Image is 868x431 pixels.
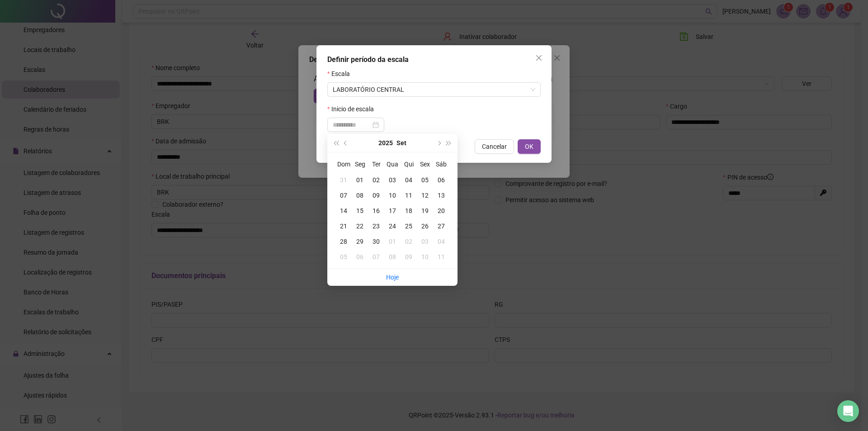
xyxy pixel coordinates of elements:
[327,104,380,114] label: Inicio de escala
[417,249,433,265] td: 2025-10-10
[384,190,401,200] div: 10
[335,172,352,188] td: 2025-08-31
[525,142,533,152] span: OK
[327,69,356,79] label: Escala
[352,203,368,218] td: 2025-09-15
[417,172,433,188] td: 2025-09-05
[368,190,384,200] div: 09
[384,203,401,218] td: 2025-09-17
[434,134,443,152] button: next-year
[535,54,542,62] span: close
[352,188,368,203] td: 2025-09-08
[335,206,352,216] div: 14
[335,234,352,249] td: 2025-09-28
[384,221,401,231] div: 24
[401,203,417,218] td: 2025-09-18
[335,252,352,262] div: 05
[352,156,368,172] th: Seg
[335,221,352,231] div: 21
[368,203,384,218] td: 2025-09-16
[482,142,507,152] span: Cancelar
[352,252,368,262] div: 06
[368,252,384,262] div: 07
[335,249,352,265] td: 2025-10-05
[401,249,417,265] td: 2025-10-09
[401,175,417,185] div: 04
[368,249,384,265] td: 2025-10-07
[518,139,541,154] button: OK
[433,203,449,218] td: 2025-09-20
[335,175,352,185] div: 31
[384,156,401,172] th: Qua
[417,234,433,249] td: 2025-10-03
[417,221,433,231] div: 26
[417,203,433,218] td: 2025-09-19
[352,175,368,185] div: 01
[368,237,384,246] div: 30
[384,175,401,185] div: 03
[335,156,352,172] th: Dom
[417,206,433,216] div: 19
[335,203,352,218] td: 2025-09-14
[475,139,514,154] button: Cancelar
[384,237,401,246] div: 01
[417,175,433,185] div: 05
[352,172,368,188] td: 2025-09-01
[417,156,433,172] th: Sex
[331,134,341,152] button: super-prev-year
[384,218,401,234] td: 2025-09-24
[368,172,384,188] td: 2025-09-02
[341,134,351,152] button: prev-year
[384,234,401,249] td: 2025-10-01
[335,188,352,203] td: 2025-09-07
[384,188,401,203] td: 2025-09-10
[352,237,368,246] div: 29
[333,83,535,96] span: LABORATÓRIO CENTRAL
[368,234,384,249] td: 2025-09-30
[433,234,449,249] td: 2025-10-04
[401,234,417,249] td: 2025-10-02
[386,274,399,281] a: Hoje
[401,156,417,172] th: Qui
[401,237,417,246] div: 02
[837,400,859,422] div: Open Intercom Messenger
[417,252,433,262] div: 10
[335,190,352,200] div: 07
[401,190,417,200] div: 11
[368,188,384,203] td: 2025-09-09
[417,190,433,200] div: 12
[444,134,454,152] button: super-next-year
[352,234,368,249] td: 2025-09-29
[433,237,449,246] div: 04
[378,134,393,152] button: year panel
[532,51,546,65] button: Close
[433,252,449,262] div: 11
[384,249,401,265] td: 2025-10-08
[433,156,449,172] th: Sáb
[368,221,384,231] div: 23
[368,156,384,172] th: Ter
[433,206,449,216] div: 20
[417,237,433,246] div: 03
[401,221,417,231] div: 25
[384,172,401,188] td: 2025-09-03
[352,221,368,231] div: 22
[368,218,384,234] td: 2025-09-23
[352,206,368,216] div: 15
[396,134,406,152] button: month panel
[401,172,417,188] td: 2025-09-04
[433,188,449,203] td: 2025-09-13
[352,249,368,265] td: 2025-10-06
[433,221,449,231] div: 27
[433,172,449,188] td: 2025-09-06
[335,237,352,246] div: 28
[417,218,433,234] td: 2025-09-26
[368,175,384,185] div: 02
[433,249,449,265] td: 2025-10-11
[417,188,433,203] td: 2025-09-12
[401,218,417,234] td: 2025-09-25
[335,218,352,234] td: 2025-09-21
[401,252,417,262] div: 09
[401,206,417,216] div: 18
[401,188,417,203] td: 2025-09-11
